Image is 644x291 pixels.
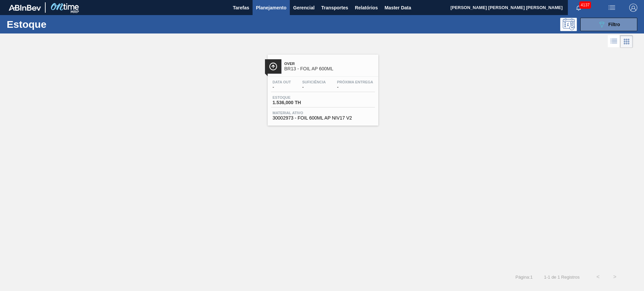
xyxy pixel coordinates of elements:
[321,4,348,12] span: Transportes
[273,95,320,99] span: Estoque
[284,62,375,66] span: Over
[608,35,620,48] div: Visão em Lista
[355,4,378,12] span: Relatórios
[273,85,291,90] span: -
[233,4,249,12] span: Tarefas
[7,20,107,28] h1: Estoque
[620,35,633,48] div: Visão em Cards
[608,22,620,27] span: Filtro
[273,100,320,105] span: 1.536,000 TH
[543,275,580,280] span: 1 - 1 de 1 Registros
[9,5,41,11] img: TNhmsLtSVTkK8tSr43FrP2fwEKptu5GPRR3wAAAABJRU5ErkJggg==
[302,85,326,90] span: -
[384,4,411,12] span: Master Data
[293,4,315,12] span: Gerencial
[284,66,375,71] span: BR13 - FOIL AP 600ML
[302,80,326,84] span: Suficiência
[269,62,277,71] img: Ícone
[590,269,606,285] button: <
[337,80,373,84] span: Próxima Entrega
[629,4,637,12] img: Logout
[273,111,373,115] span: Material ativo
[606,269,623,285] button: >
[337,85,373,90] span: -
[516,275,533,280] span: Página : 1
[579,1,591,9] span: 4137
[273,80,291,84] span: Data out
[256,4,286,12] span: Planejamento
[568,3,589,12] button: Notificações
[263,50,382,126] a: ÍconeOverBR13 - FOIL AP 600MLData out-Suficiência-Próxima Entrega-Estoque1.536,000 THMaterial ati...
[273,116,373,121] span: 30002973 - FOIL 600ML AP NIV17 V2
[560,18,577,31] div: Pogramando: nenhum usuário selecionado
[580,18,637,31] button: Filtro
[608,4,616,12] img: userActions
